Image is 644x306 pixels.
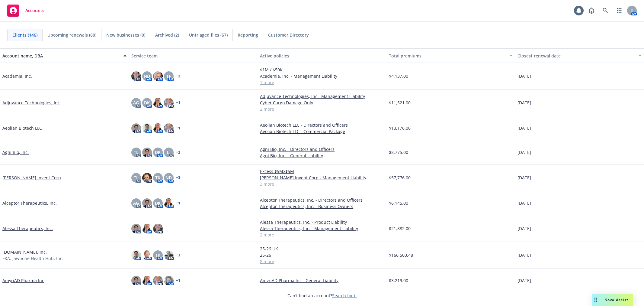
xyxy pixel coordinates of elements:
a: + 1 [176,201,180,205]
a: Alessa Therapeutics, Inc. [2,225,53,232]
img: photo [153,123,163,133]
a: Aeolian Biotech LLC [2,125,42,131]
img: photo [153,98,163,108]
a: AmyriAD Pharma Inc - General Liability [260,277,384,284]
a: Accounts [5,2,47,19]
a: Agni Bio, Inc. [2,149,29,155]
a: Cyber Cargo Damage Only [260,99,384,106]
button: Service team [129,48,258,63]
span: TF [166,73,171,79]
span: FKA: Jawbone Health Hub, Inc. [2,255,63,262]
span: [DATE] [517,174,531,181]
a: + 3 [176,176,180,180]
span: Untriaged files (67) [189,32,228,38]
a: [PERSON_NAME] Invent Corp [2,174,61,181]
a: Alceptor Therapeutics, Inc. [2,200,57,206]
img: photo [142,224,152,233]
a: Agni Bio, Inc. - Directors and Officers [260,146,384,152]
span: [DATE] [517,125,531,131]
a: + 2 [176,151,180,154]
span: TK [155,174,160,181]
span: [DATE] [517,99,531,106]
div: Account name, DBA [2,53,120,59]
span: [DATE] [517,149,531,155]
span: [DATE] [517,200,531,206]
span: AG [133,200,139,206]
span: $13,176.00 [389,125,411,131]
img: photo [153,71,163,81]
span: ND [144,73,150,79]
a: + 3 [176,253,180,257]
div: Closest renewal date [517,53,635,59]
img: photo [131,71,141,81]
span: [DATE] [517,73,531,79]
span: Clients (146) [12,32,37,38]
span: TL [134,174,139,181]
a: Excess $5Mx$5M [260,168,384,174]
a: Alessa Therapeutics, Inc. - Product Liability [260,219,384,225]
span: $57,776.00 [389,174,411,181]
a: + 1 [176,101,180,105]
span: AG [133,99,139,106]
span: [DATE] [517,252,531,258]
img: photo [142,276,152,285]
span: TL [134,149,139,155]
span: [DATE] [517,277,531,284]
span: $4,137.00 [389,73,408,79]
span: $6,145.00 [389,200,408,206]
a: Aeolian Biotech LLC - Commercial Package [260,128,384,135]
a: [PERSON_NAME] Invent Corp - Management Liability [260,174,384,181]
img: photo [131,224,141,233]
a: Adjuvance Technologies, Inc - Management Liability [260,93,384,99]
a: 8 more [260,258,384,265]
span: DK [155,200,161,206]
img: photo [142,123,152,133]
span: $8,775.00 [389,149,408,155]
a: Alceptor Therapeutics, Inc. - Business Owners [260,203,384,210]
a: [DOMAIN_NAME], Inc. [2,249,47,255]
a: 2 more [260,106,384,112]
a: + 2 [176,74,180,78]
img: photo [142,173,152,183]
button: Active policies [258,48,386,63]
a: + 1 [176,126,180,130]
a: Adjuvance Technologies, Inc [2,99,60,106]
a: Report a Bug [585,5,598,17]
span: [DATE] [517,225,531,232]
img: photo [164,123,174,133]
img: photo [131,276,141,285]
a: Academia, Inc. - Management Liability [260,73,384,79]
span: Nova Assist [604,297,628,302]
a: Agni Bio, Inc. - General Liability [260,152,384,159]
button: Nova Assist [592,294,633,306]
button: Total premiums [386,48,515,63]
img: photo [164,98,174,108]
img: photo [164,250,174,260]
div: Drag to move [592,294,600,306]
a: 25-26 UK [260,246,384,252]
img: photo [131,123,141,133]
span: Upcoming renewals (80) [47,32,96,38]
a: 25-26 [260,252,384,258]
span: Customer Directory [268,32,309,38]
img: photo [142,198,152,208]
img: photo [153,224,163,233]
span: $21,882.00 [389,225,411,232]
a: 3 more [260,181,384,187]
img: photo [153,276,163,285]
a: Alessa Therapeutics, Inc. - Management Liability [260,225,384,232]
a: + 1 [176,279,180,282]
span: TK [155,252,160,258]
div: Service team [131,53,255,59]
div: Total premiums [389,53,506,59]
img: photo [142,250,152,260]
div: Active policies [260,53,384,59]
span: DK [144,99,150,106]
